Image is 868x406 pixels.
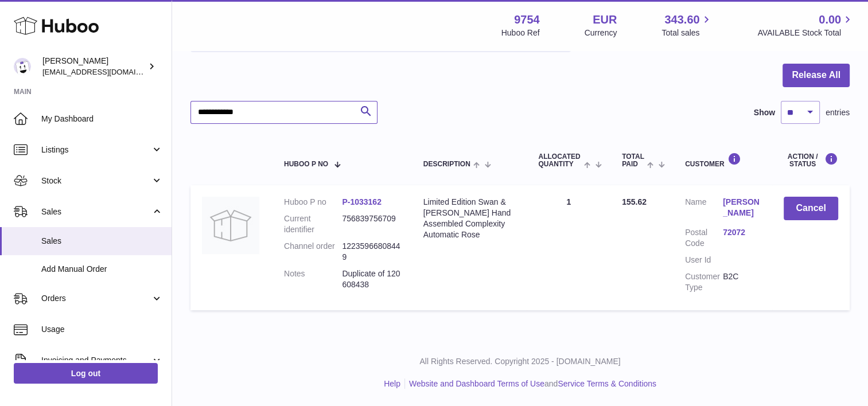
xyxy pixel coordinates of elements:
[723,197,761,218] a: [PERSON_NAME]
[284,197,342,208] dt: Huboo P no
[284,161,328,168] span: Huboo P no
[664,12,699,28] span: 343.60
[41,206,151,217] span: Sales
[783,64,850,87] button: Release All
[685,153,761,168] div: Customer
[784,153,838,168] div: Action / Status
[622,197,647,206] span: 155.62
[757,12,854,38] a: 0.00 AVAILABLE Stock Total
[14,363,158,384] a: Log out
[405,378,656,389] li: and
[593,12,617,28] strong: EUR
[14,58,31,75] img: internalAdmin-9754@internal.huboo.com
[384,379,400,388] a: Help
[423,197,516,240] div: Limited Edition Swan & [PERSON_NAME] Hand Assembled Complexity Automatic Rose
[284,241,342,263] dt: Channel order
[423,161,470,168] span: Description
[41,355,151,366] span: Invoicing and Payments
[685,255,723,266] dt: User Id
[41,145,151,155] span: Listings
[41,114,163,124] span: My Dashboard
[342,268,400,290] p: Duplicate of 120608438
[342,213,400,235] dd: 756839756709
[41,175,151,186] span: Stock
[41,324,163,335] span: Usage
[661,12,713,38] a: 343.60 Total sales
[685,227,723,249] dt: Postal Code
[585,28,617,38] div: Currency
[538,153,581,168] span: ALLOCATED Quantity
[41,236,163,247] span: Sales
[685,271,723,293] dt: Customer Type
[661,28,713,38] span: Total sales
[342,241,400,263] dd: 12235966808449
[514,12,540,28] strong: 9754
[284,213,342,235] dt: Current identifier
[558,379,656,388] a: Service Terms & Conditions
[757,28,854,38] span: AVAILABLE Stock Total
[41,293,151,304] span: Orders
[784,197,838,220] button: Cancel
[723,271,761,293] dd: B2C
[723,227,761,238] a: 72072
[284,268,342,290] dt: Notes
[409,379,544,388] a: Website and Dashboard Terms of Use
[527,185,610,310] td: 1
[342,197,382,206] a: P-1033162
[42,56,146,77] div: [PERSON_NAME]
[819,12,841,28] span: 0.00
[685,197,723,221] dt: Name
[826,107,850,118] span: entries
[622,153,644,168] span: Total paid
[41,264,163,275] span: Add Manual Order
[181,356,859,367] p: All Rights Reserved. Copyright 2025 - [DOMAIN_NAME]
[501,28,540,38] div: Huboo Ref
[42,67,169,76] span: [EMAIL_ADDRESS][DOMAIN_NAME]
[754,107,775,118] label: Show
[202,197,259,254] img: no-photo.jpg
